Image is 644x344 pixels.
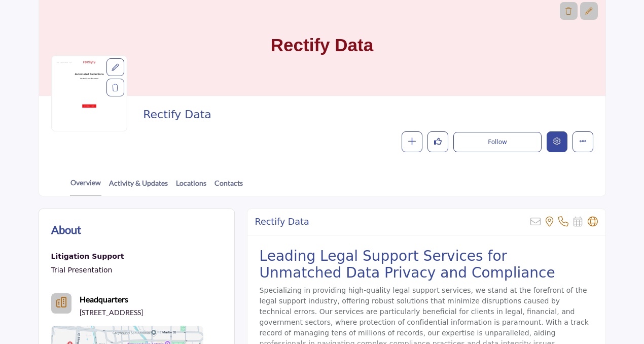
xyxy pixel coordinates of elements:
[453,132,541,152] button: Follow
[175,178,207,195] a: Locations
[427,131,448,152] button: Like
[51,221,81,238] h2: About
[80,293,128,305] b: Headquarters
[80,307,143,318] p: [STREET_ADDRESS]
[51,293,71,314] button: Headquarter icon
[580,2,598,20] div: Aspect Ratio:6:1,Size:1200x200px
[214,178,243,195] a: Contacts
[51,250,124,263] div: Services to assist during litigation process
[106,58,124,76] div: Aspect Ratio:1:1,Size:400x400px
[143,108,588,121] h2: Rectify Data
[70,177,101,196] a: Overview
[51,250,124,263] a: Litigation Support
[51,266,113,274] a: Trial Presentation
[109,178,168,195] a: Activity & Updates
[573,131,593,152] button: More details
[547,131,567,152] button: Edit company
[255,217,309,227] h2: Rectify Data
[260,248,593,282] h2: Leading Legal Support Services for Unmatched Data Privacy and Compliance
